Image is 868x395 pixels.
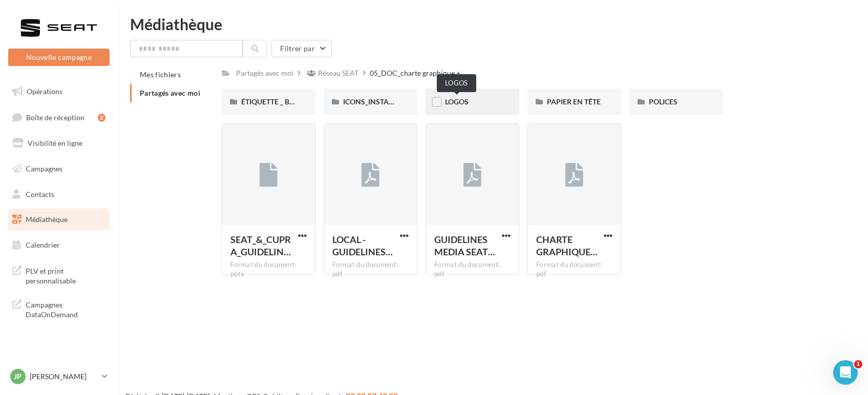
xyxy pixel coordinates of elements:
div: LOGOS [437,74,476,92]
span: ÉTIQUETTE _ BANDEAU [241,97,320,106]
a: Boîte de réception2 [6,106,112,128]
button: Filtrer par [271,40,332,57]
a: Visibilité en ligne [6,133,112,154]
div: 2 [98,114,105,122]
span: PLV et print personnalisable [26,264,105,286]
span: Boîte de réception [26,113,84,121]
div: Médiathèque [130,16,856,32]
span: Partagés avec moi [140,89,200,97]
span: Campagnes [26,164,62,173]
span: Calendrier [26,240,60,249]
button: Nouvelle campagne [8,49,110,66]
span: PAPIER EN TÊTE [547,97,601,106]
a: Opérations [6,81,112,102]
span: LOCAL - GUIDELINES SOCIAL MEDIA SEAT 2025 [332,234,393,257]
span: Opérations [27,87,62,96]
span: LOGOS [445,97,469,106]
span: JP [14,371,22,382]
span: SEAT_&_CUPRA_GUIDELINES_JPO_2025 [230,234,291,257]
span: Mes fichiers [140,70,181,79]
span: 1 [854,360,862,368]
span: Contacts [26,189,54,198]
p: [PERSON_NAME] [30,371,98,382]
span: ICONS_INSTAGRAM [343,97,410,106]
span: Visibilité en ligne [28,139,82,147]
span: POLICES [649,97,678,106]
a: JP [PERSON_NAME] [8,367,110,386]
span: Médiathèque [26,215,68,224]
div: Format du document: pdf [536,260,612,279]
div: Format du document: pdf [434,260,511,279]
span: GUIDELINES MEDIA SEAT 2025 [434,234,495,257]
span: 05_DOC_charte graphique + ... [370,68,467,78]
span: Campagnes DataOnDemand [26,298,105,320]
div: Partagés avec moi [236,68,293,78]
a: PLV et print personnalisable [6,260,112,290]
a: Contacts [6,184,112,205]
div: Format du document: pptx [230,260,307,279]
a: Calendrier [6,234,112,256]
span: CHARTE GRAPHIQUE SEAT 2025 [536,234,598,257]
a: Médiathèque [6,209,112,230]
a: Campagnes [6,158,112,180]
div: Réseau SEAT [318,68,358,78]
iframe: Intercom live chat [833,360,858,385]
div: Format du document: pdf [332,260,409,279]
a: Campagnes DataOnDemand [6,294,112,324]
